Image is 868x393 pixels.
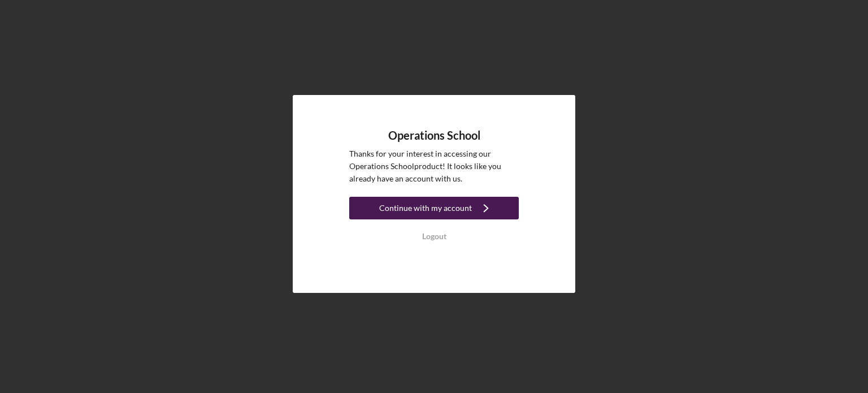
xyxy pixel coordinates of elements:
button: Logout [349,225,519,248]
div: Continue with my account [379,197,472,219]
a: Continue with my account [349,197,519,222]
div: Logout [422,225,446,248]
p: Thanks for your interest in accessing our Operations School product! It looks like you already ha... [349,148,519,185]
button: Continue with my account [349,197,519,219]
h4: Operations School [388,129,480,142]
